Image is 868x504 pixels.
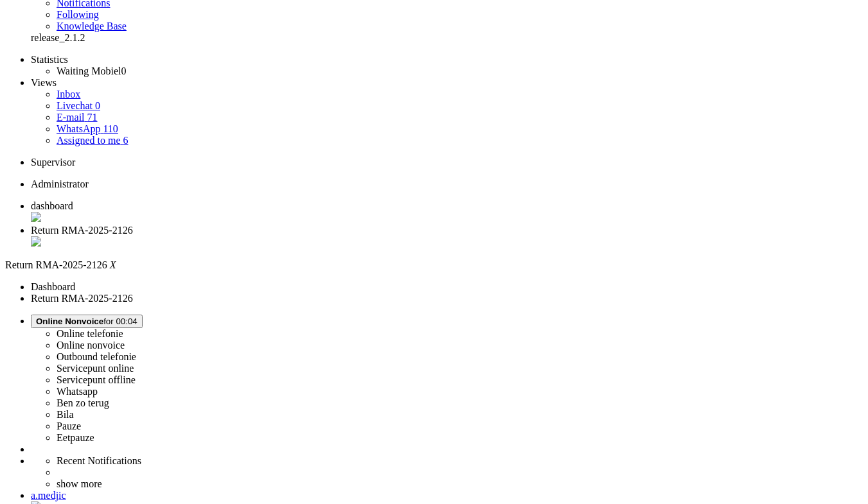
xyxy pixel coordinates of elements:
li: Return RMA-2025-2126 [31,293,863,304]
li: Views [31,77,863,89]
label: Online nonvoice [57,340,125,351]
label: Pauze [57,421,81,431]
span: WhatsApp [57,123,100,134]
a: Knowledge base [57,21,127,31]
span: Return RMA-2025-2126 [31,225,133,236]
div: Close tab [31,212,863,225]
a: show more [57,478,102,489]
a: E-mail 71 [57,112,98,123]
li: Statistics [31,54,863,65]
span: Knowledge Base [57,21,127,31]
span: Online Nonvoice [36,317,103,326]
span: E-mail [57,112,85,123]
i: X [110,259,116,270]
li: Dashboard [31,281,863,293]
span: 110 [103,123,118,134]
label: Online telefonie [57,328,123,339]
button: Online Nonvoicefor 00:04 [31,315,143,328]
span: 0 [95,100,100,111]
span: 71 [87,112,98,123]
a: Inbox [57,89,80,100]
li: Administrator [31,178,863,190]
a: Assigned to me 6 [57,135,128,146]
label: Whatsapp [57,386,98,397]
div: a.medjic [31,490,863,501]
li: 18188 [31,225,863,249]
label: Outbound telefonie [57,351,136,362]
label: Ben zo terug [57,397,109,408]
label: Servicepunt offline [57,374,136,385]
li: Recent Notifications [57,455,863,467]
li: Dashboard [31,200,863,225]
label: Bila [57,409,74,420]
body: Rich Text Area. Press ALT-0 for help. [5,5,188,166]
span: release_2.1.2 [31,32,85,43]
span: Assigned to me [57,135,121,146]
span: Livechat [57,100,93,111]
label: Servicepunt online [57,363,134,374]
li: Online Nonvoicefor 00:04 Online telefonieOnline nonvoiceOutbound telefonieServicepunt onlineServi... [31,315,863,444]
a: WhatsApp 110 [57,123,118,134]
div: Close tab [31,236,863,249]
label: Eetpauze [57,432,94,443]
img: ic_close.svg [31,212,41,222]
p: Dear [PERSON_NAME], Thank you for your email! We have checked the order and can see that the devi... [12,19,181,116]
li: Supervisor [31,157,863,168]
span: Return RMA-2025-2126 [5,259,107,270]
span: for 00:04 [36,317,137,326]
a: Following [57,9,99,20]
a: Livechat 0 [57,100,100,111]
span: 6 [123,135,128,146]
span: dashboard [31,200,73,211]
span: 0 [121,65,126,76]
a: Waiting Mobiel [57,65,126,76]
img: ic_close.svg [31,236,41,247]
